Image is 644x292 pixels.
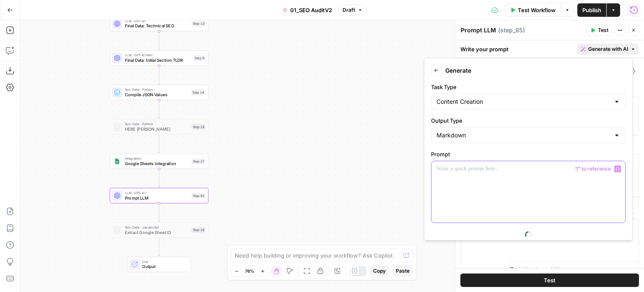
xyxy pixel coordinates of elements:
[192,227,205,233] div: Step 26
[436,131,610,139] input: Markdown
[142,263,185,270] span: Output
[125,190,189,195] span: LLM · GPT-4.1
[290,6,332,14] span: 01_SEO AuditV2
[598,26,608,34] span: Test
[461,26,496,34] textarea: Prompt LLM
[588,45,628,53] span: Generate with AI
[125,23,189,29] span: Final Data: Technical SEO
[158,169,160,187] g: Edge from step_27 to step_85
[142,259,185,264] span: End
[158,100,160,118] g: Edge from step_24 to step_28
[110,119,208,134] div: Run Code · PythonHERE [PERSON_NAME]Step 28
[110,16,208,31] div: LLM · GPT-4.1Final Data: Technical SEOStep 23
[158,66,160,84] g: Edge from step_6 to step_24
[110,85,208,100] div: Run Code · PythonCompile JSON ValuesStep 24
[125,126,189,132] span: HERE [PERSON_NAME]
[158,237,160,256] g: Edge from step_26 to end
[460,274,639,287] button: Test
[431,150,626,158] label: Prompt
[193,55,205,61] div: Step 6
[396,267,410,275] span: Paste
[125,160,189,166] span: Google Sheets Integration
[498,26,525,34] span: ( step_85 )
[436,97,610,106] input: Content Creation
[191,89,205,95] div: Step 24
[125,18,189,23] span: LLM · GPT-4.1
[278,3,337,17] button: 01_SEO AuditV2
[110,188,208,203] div: LLM · GPT-4.1Prompt LLMStep 85
[125,156,189,161] span: Integration
[125,225,189,230] span: Run Code · JavaScript
[370,266,389,276] button: Copy
[518,6,556,14] span: Test Workflow
[192,193,205,199] div: Step 85
[192,124,205,130] div: Step 28
[587,25,612,36] button: Test
[125,195,189,201] span: Prompt LLM
[125,229,189,235] span: Extract Google Sheet ID
[373,267,386,275] span: Copy
[110,222,208,237] div: Run Code · JavaScriptExtract Google Sheet IDStep 26
[571,166,614,172] span: “/” to reference
[192,21,205,27] div: Step 23
[110,154,208,169] div: IntegrationGoogle Sheets IntegrationStep 27
[424,58,633,241] div: Generate with AI
[343,6,355,14] span: Draft
[158,31,160,50] g: Edge from step_23 to step_6
[158,203,160,221] g: Edge from step_85 to step_26
[582,6,601,14] span: Publish
[125,53,191,58] span: LLM · GPT-4.1 Mini
[577,3,606,17] button: Publish
[110,50,208,66] div: LLM · GPT-4.1 MiniFinal Data: Initial Section TLDRStep 6
[192,158,205,164] div: Step 27
[455,40,644,58] div: Write your prompt
[431,83,626,91] label: Task Type
[392,266,413,276] button: Paste
[158,134,160,153] g: Edge from step_28 to step_27
[125,92,189,98] span: Compile JSON Values
[461,219,503,278] div: assistant
[339,5,366,16] button: Draft
[245,268,254,274] span: 76%
[125,121,189,126] span: Run Code · Python
[505,3,561,17] button: Test Workflow
[431,65,626,76] div: Generate
[125,57,191,63] span: Final Data: Initial Section TLDR
[577,44,639,55] button: Generate with AI
[110,257,208,272] div: EndOutput
[125,87,189,92] span: Run Code · Python
[544,276,556,284] span: Test
[431,116,626,125] label: Output Type
[114,158,120,164] img: Group%201%201.png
